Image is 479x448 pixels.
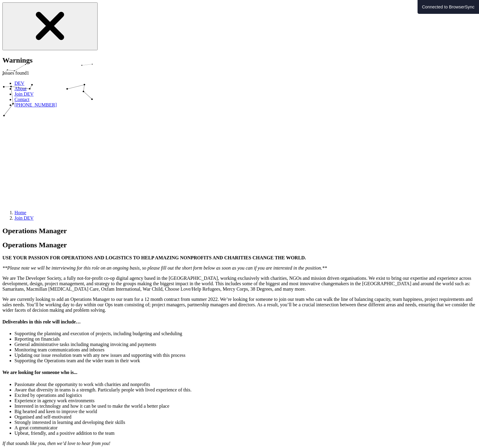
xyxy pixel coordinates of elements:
li: Interested in technology and how it can be used to make the world a better place [14,403,477,409]
li: Strongly interested in learning and developing their skills [14,420,477,425]
p: We are currently looking to add an Operations Manager to our team for a 12 month contract from su... [2,297,477,313]
li: Supporting the planning and execution of projects, including budgeting and scheduling [14,331,477,336]
li: General administrative tasks including managing invoicing and payments [14,342,477,347]
li: Excited by operations and logistics [14,393,477,398]
li: Aware that diversity in teams is a strength. Particularly people with lived experience of this. [14,387,477,393]
li: Big hearted and keen to improve the world [14,409,477,414]
p: We are The Developer Society, a fully not-for-profit co-op digital agency based in the [GEOGRAPHI... [2,276,477,292]
b: Operations Manager [2,241,67,249]
b: Deliverables in this role will include… [2,319,81,324]
h1: Operations Manager [2,227,477,235]
li: Upbeat, friendly, and a positive addition to the team [14,431,477,436]
b: USE YOUR PASSION FOR OPERATIONS AND LOGISTICS TO HELP AMAZING NONPROFITS AND CHARITIES CHANGE THE... [2,255,306,260]
li: Supporting the Operations team and the wider team in their work [14,358,477,363]
b: We are looking for someone who is... [2,370,77,375]
li: Monitoring team communications and inboxes [14,347,477,353]
a: Home [14,210,26,215]
li: Experience in agency work environments [14,398,477,403]
li: Passionate about the opportunity to work with charities and nonprofits [14,382,477,387]
a: Join DEV [14,215,34,221]
li: Reporting on financials [14,336,477,342]
li: A great communicator [14,425,477,431]
li: Organised and self-motivated [14,414,477,420]
i: If that sounds like you, then we’d love to hear from you! [2,441,110,446]
li: Updating our issue resolution team with any new issues and supporting with this process [14,353,477,358]
i: **Please note we will be interviewing for this role on an ongoing basis, so please fill out the s... [2,265,327,270]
